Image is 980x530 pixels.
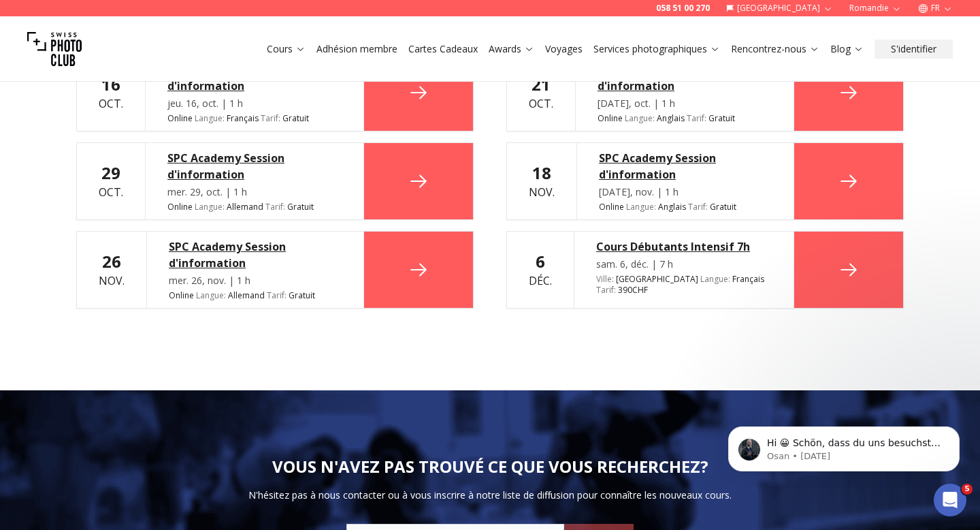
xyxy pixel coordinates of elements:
span: Allemand [228,290,265,301]
div: oct. [99,162,123,200]
span: Langue : [700,273,730,285]
button: S'identifier [875,40,953,59]
span: Tarif : [687,112,706,124]
div: [DATE], nov. | 1 h [599,185,772,199]
span: Français [732,274,764,285]
div: mer. 26, nov. | 1 h [169,274,342,287]
a: Voyages [545,42,583,56]
div: Online Gratuit [167,202,342,213]
button: Awards [483,40,540,59]
div: oct. [99,74,123,112]
a: Adhésion membre [316,42,397,56]
b: 18 [532,161,551,184]
div: sam. 6, déc. | 7 h [596,258,772,271]
a: Rencontrez-nous [731,42,819,56]
span: Anglais [657,113,685,124]
b: 21 [532,73,551,95]
span: Langue : [196,290,226,301]
a: Cours [267,42,306,56]
a: SPC Academy Session d'information [599,150,772,183]
span: 5 [962,484,973,495]
button: Blog [825,40,869,59]
button: Rencontrez-nous [725,40,825,59]
button: Cartes Cadeaux [403,40,483,59]
p: N'hésitez pas à nous contacter ou à vous inscrire à notre liste de diffusion pour connaître les n... [248,488,732,502]
div: nov. [529,162,555,200]
div: [GEOGRAPHIC_DATA] 390 CHF [596,274,772,296]
button: Voyages [540,40,588,59]
a: Cours Débutants Intensif 7h [596,238,772,255]
span: Tarif : [267,290,287,301]
div: Online Gratuit [167,113,342,124]
span: Allemand [227,202,263,213]
button: Cours [261,40,311,59]
button: Adhésion membre [311,40,403,59]
iframe: Intercom live chat [934,484,966,516]
div: Online Gratuit [598,113,772,124]
iframe: Intercom notifications message [708,398,980,493]
img: Swiss photo club [27,22,82,76]
a: Awards [489,42,534,56]
b: 16 [101,73,120,95]
a: SPC Academy Session d'information [169,238,342,271]
a: 058 51 00 270 [656,3,710,14]
div: nov. [99,251,125,289]
span: Ville : [596,273,614,285]
button: Services photographiques [588,40,725,59]
span: Langue : [195,112,225,124]
div: [DATE], oct. | 1 h [598,97,772,110]
span: Français [227,113,259,124]
b: 26 [102,250,121,272]
span: Tarif : [596,284,616,296]
h2: VOUS N'AVEZ PAS TROUVÉ CE QUE VOUS RECHERCHEZ? [272,456,708,478]
div: oct. [529,74,553,112]
span: Langue : [195,201,225,213]
span: Anglais [658,202,686,213]
div: jeu. 16, oct. | 1 h [167,97,342,110]
span: Langue : [625,112,655,124]
a: Services photographiques [593,42,720,56]
a: SPC Academy Session d'information [167,150,342,183]
div: Online Gratuit [599,202,772,213]
b: 29 [101,161,120,184]
b: 6 [536,250,545,272]
a: Blog [830,42,864,56]
span: Langue : [626,201,656,213]
a: Cartes Cadeaux [408,42,478,56]
div: mer. 29, oct. | 1 h [167,185,342,199]
div: déc. [529,251,552,289]
div: Online Gratuit [169,290,342,301]
span: Tarif : [688,201,708,213]
span: Tarif : [265,201,285,213]
span: Tarif : [261,112,280,124]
